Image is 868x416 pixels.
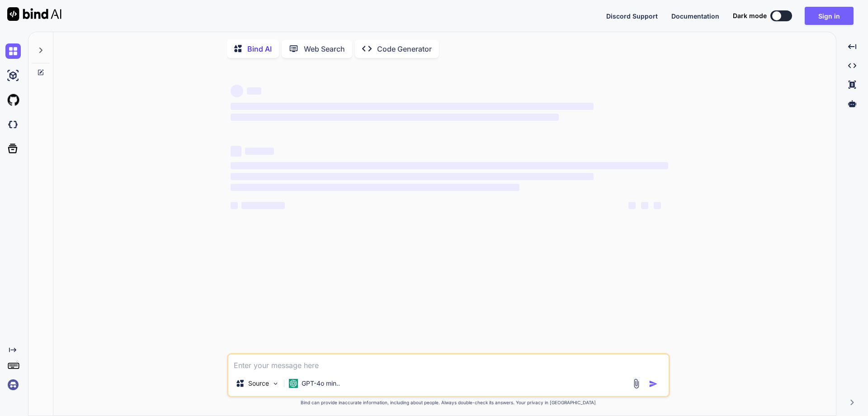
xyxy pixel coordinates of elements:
[248,379,269,388] p: Source
[5,117,21,132] img: darkCloudIdeIcon
[641,202,648,209] span: ‌
[606,11,658,21] button: Discord Support
[272,380,279,387] img: Pick Models
[606,12,658,20] span: Discord Support
[671,12,719,20] span: Documentation
[805,7,854,25] button: Sign in
[5,92,21,108] img: githubLight
[231,114,559,121] span: ‌
[227,399,670,406] p: Bind can provide inaccurate information, including about people. Always double-check its answers....
[231,184,519,191] span: ‌
[5,43,21,59] img: chat
[231,146,241,157] span: ‌
[377,43,432,54] p: Code Generator
[231,173,594,180] span: ‌
[231,202,238,209] span: ‌
[304,43,345,54] p: Web Search
[231,103,594,110] span: ‌
[247,43,272,54] p: Bind AI
[231,162,668,169] span: ‌
[5,377,21,392] img: signin
[241,202,285,209] span: ‌
[628,202,636,209] span: ‌
[302,379,340,388] p: GPT-4o min..
[289,379,298,388] img: GPT-4o mini
[7,7,61,21] img: Bind AI
[733,11,767,20] span: Dark mode
[649,379,658,388] img: icon
[654,202,661,209] span: ‌
[5,68,21,83] img: ai-studio
[231,85,243,97] span: ‌
[245,148,274,155] span: ‌
[671,11,719,21] button: Documentation
[631,378,642,389] img: attachment
[247,87,261,95] span: ‌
